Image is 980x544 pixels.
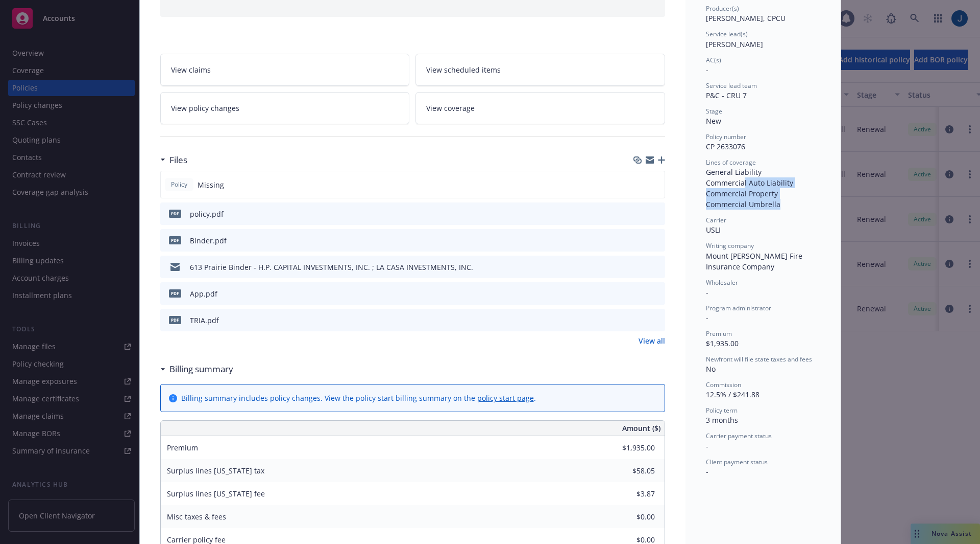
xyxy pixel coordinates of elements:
[169,289,181,297] span: pdf
[706,355,812,364] span: Newfront will file state taxes and fees
[622,423,660,434] span: Amount ($)
[160,92,410,124] a: View policy changes
[706,107,722,116] span: Stage
[190,262,473,273] div: 613 Prairie Binder - H.P. CAPITAL INVESTMENTS, INC. ; LA CASA INVESTMENTS, INC.
[706,225,721,235] span: USLI
[706,304,771,312] span: Program administrator
[706,4,739,13] span: Producer(s)
[706,56,721,64] span: AC(s)
[706,458,768,466] span: Client payment status
[706,415,738,425] span: 3 months
[635,262,644,273] button: download file
[415,54,665,86] a: View scheduled items
[652,288,661,299] button: preview file
[426,103,475,114] span: View coverage
[635,288,644,299] button: download file
[706,116,721,126] span: New
[706,380,741,389] span: Commission
[706,177,820,188] div: Commercial Auto Liability
[706,158,756,167] span: Lines of coverage
[652,209,661,219] button: preview file
[635,315,644,326] button: download file
[706,81,757,90] span: Service lead team
[190,235,227,246] div: Binder.pdf
[706,132,746,141] span: Policy number
[706,441,708,451] span: -
[595,486,661,502] input: 0.00
[167,489,265,498] span: Surplus lines [US_STATE] fee
[652,235,661,246] button: preview file
[595,463,661,479] input: 0.00
[706,251,804,271] span: Mount [PERSON_NAME] Fire Insurance Company
[706,167,820,177] div: General Liability
[169,362,233,376] h3: Billing summary
[171,64,211,75] span: View claims
[706,278,738,287] span: Wholesaler
[181,393,536,403] div: Billing summary includes policy changes. View the policy start billing summary on the .
[706,390,759,399] span: 12.5% / $241.88
[169,316,181,324] span: pdf
[426,64,501,75] span: View scheduled items
[706,30,748,38] span: Service lead(s)
[706,188,820,199] div: Commercial Property
[169,236,181,244] span: pdf
[169,153,187,167] h3: Files
[706,142,745,151] span: CP 2633076
[595,509,661,525] input: 0.00
[652,262,661,273] button: preview file
[706,313,708,323] span: -
[169,180,189,189] span: Policy
[415,92,665,124] a: View coverage
[160,54,410,86] a: View claims
[652,315,661,326] button: preview file
[706,432,772,440] span: Carrier payment status
[706,39,763,49] span: [PERSON_NAME]
[160,362,233,376] div: Billing summary
[706,338,739,348] span: $1,935.00
[167,512,226,522] span: Misc taxes & fees
[167,443,198,452] span: Premium
[190,209,224,219] div: policy.pdf
[706,406,738,415] span: Policy term
[706,199,820,210] div: Commercial Umbrella
[706,364,716,374] span: No
[706,90,747,100] span: P&C - CRU 7
[639,335,665,346] a: View all
[706,287,708,297] span: -
[706,216,726,224] span: Carrier
[706,13,786,23] span: [PERSON_NAME], CPCU
[198,179,224,190] span: Missing
[160,153,187,167] div: Files
[171,103,239,114] span: View policy changes
[706,65,708,75] span: -
[477,393,534,403] a: policy start page
[595,440,661,456] input: 0.00
[190,315,219,326] div: TRIA.pdf
[635,209,644,219] button: download file
[167,466,264,475] span: Surplus lines [US_STATE] tax
[706,467,708,477] span: -
[190,288,217,299] div: App.pdf
[635,235,644,246] button: download file
[706,329,732,338] span: Premium
[706,241,754,250] span: Writing company
[169,210,181,217] span: pdf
